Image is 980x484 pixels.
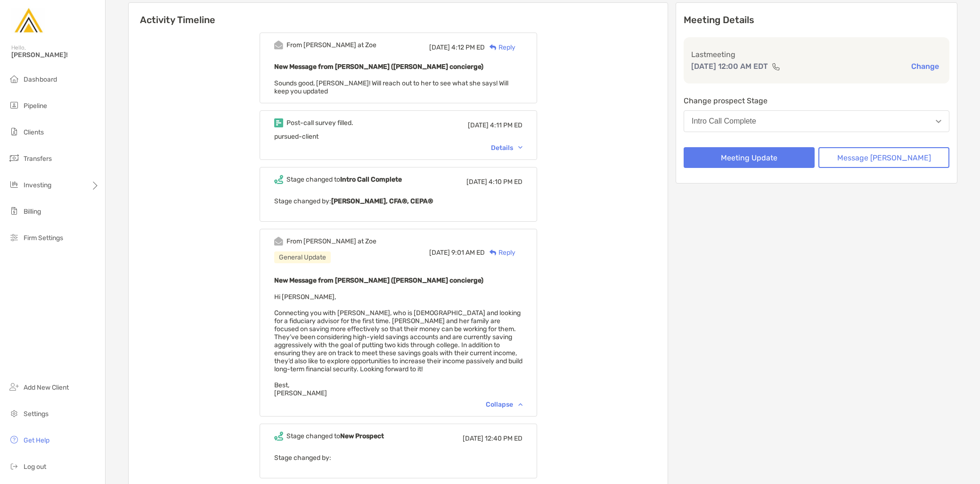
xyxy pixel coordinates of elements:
span: [DATE] [466,178,487,186]
img: Reply icon [490,44,497,50]
img: Event icon [274,432,283,441]
span: Transfers [24,155,52,163]
img: investing icon [8,179,20,190]
img: pipeline icon [8,100,20,111]
span: Billing [24,208,41,216]
img: logout icon [8,460,20,472]
img: firm-settings icon [8,232,20,243]
img: Zoe Logo [11,4,45,38]
b: New Prospect [340,432,384,440]
b: New Message from [PERSON_NAME] ([PERSON_NAME] concierge) [274,63,483,71]
p: Meeting Details [684,14,949,26]
button: Change [908,61,942,71]
img: Event icon [274,237,283,246]
b: Intro Call Complete [340,175,402,184]
span: 12:40 PM ED [485,434,523,442]
span: [PERSON_NAME]! [11,51,99,59]
div: Stage changed to [286,432,384,440]
div: Collapse [486,401,523,409]
span: Pipeline [24,102,47,110]
button: Intro Call Complete [684,110,949,132]
img: billing icon [8,205,20,217]
span: 4:10 PM ED [489,178,523,186]
b: New Message from [PERSON_NAME] ([PERSON_NAME] concierge) [274,276,483,284]
img: add_new_client icon [8,381,20,392]
div: General Update [274,251,331,263]
b: [PERSON_NAME], CFA®, CEPA® [331,197,433,205]
span: Firm Settings [24,234,63,242]
div: From [PERSON_NAME] at Zoe [286,237,376,245]
p: Stage changed by: [274,195,523,207]
img: Reply icon [490,250,497,256]
span: Clients [24,128,44,136]
img: dashboard icon [8,73,20,84]
span: 9:01 AM ED [451,249,485,257]
img: Chevron icon [518,403,523,406]
span: Get Help [24,436,49,444]
p: Stage changed by: [274,452,523,464]
span: Investing [24,181,51,189]
img: communication type [772,63,780,70]
div: Intro Call Complete [692,117,756,125]
h6: Activity Timeline [129,3,668,25]
img: settings icon [8,408,20,419]
div: Stage changed to [286,175,402,184]
img: Event icon [274,118,283,127]
p: Change prospect Stage [684,95,949,107]
img: transfers icon [8,152,20,164]
button: Meeting Update [684,147,815,168]
span: Sounds good, [PERSON_NAME]! Will reach out to her to see what she says! Will keep you updated [274,79,508,95]
span: pursued-client [274,133,318,141]
p: [DATE] 12:00 AM EDT [691,60,768,72]
span: Dashboard [24,75,57,83]
div: Reply [485,42,515,52]
div: Details [491,144,523,152]
img: clients icon [8,126,20,137]
div: From [PERSON_NAME] at Zoe [286,41,376,49]
span: [DATE] [463,434,483,442]
span: [DATE] [429,249,450,257]
img: Chevron icon [518,146,523,149]
img: Event icon [274,175,283,184]
img: Open dropdown arrow [936,120,941,123]
span: [DATE] [429,43,450,51]
span: Settings [24,410,49,418]
div: Post-call survey filled. [286,119,353,127]
span: Hi [PERSON_NAME], Connecting you with [PERSON_NAME], who is [DEMOGRAPHIC_DATA] and looking for a ... [274,293,523,397]
span: Log out [24,463,46,471]
span: Add New Client [24,384,69,392]
span: 4:12 PM ED [451,43,485,51]
button: Message [PERSON_NAME] [818,147,949,168]
span: 4:11 PM ED [490,121,523,129]
img: get-help icon [8,434,20,445]
p: Last meeting [691,49,942,60]
img: Event icon [274,41,283,50]
span: [DATE] [468,121,489,129]
div: Reply [485,248,515,258]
